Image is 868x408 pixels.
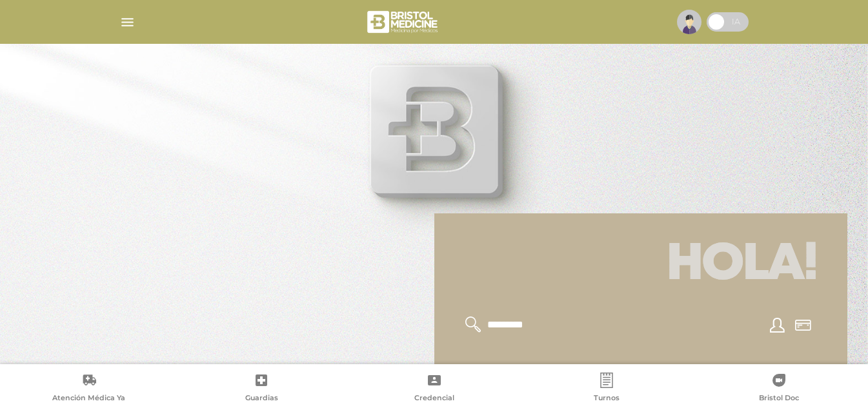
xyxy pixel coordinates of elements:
[450,229,832,301] h1: Hola!
[520,373,692,405] a: Turnos
[52,393,125,405] span: Atención Médica Ya
[365,6,442,37] img: bristol-medicine-blanco.png
[175,373,347,405] a: Guardias
[759,393,799,405] span: Bristol Doc
[594,393,620,405] span: Turnos
[245,393,278,405] span: Guardias
[693,373,865,405] a: Bristol Doc
[414,393,454,405] span: Credencial
[119,14,136,30] img: Cober_menu-lines-white.svg
[677,10,701,34] img: profile-placeholder.svg
[348,373,520,405] a: Credencial
[3,373,175,405] a: Atención Médica Ya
